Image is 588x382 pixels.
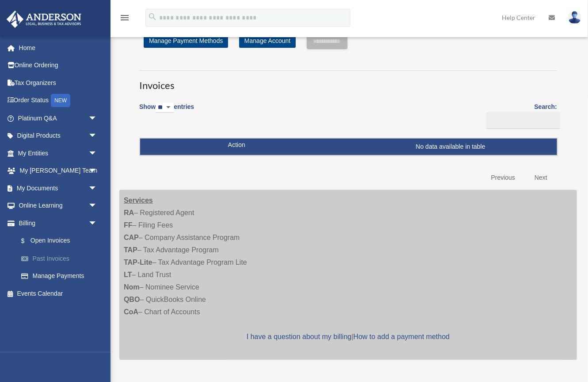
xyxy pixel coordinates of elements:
[156,103,174,113] select: Showentries
[124,246,137,254] strong: TAP
[26,235,31,247] span: $
[124,331,573,343] p: |
[124,271,132,278] strong: LT
[12,267,111,285] a: Manage Payments
[239,34,296,48] a: Manage Account
[119,15,130,23] a: menu
[88,144,106,162] span: arrow_drop_down
[124,296,140,303] strong: QBO
[6,214,111,232] a: Billingarrow_drop_down
[119,12,130,23] i: menu
[88,109,106,127] span: arrow_drop_down
[6,92,111,110] a: Order StatusNEW
[88,127,106,145] span: arrow_drop_down
[12,250,111,267] a: Past Invoices
[124,221,133,229] strong: FF
[568,11,581,24] img: User Pic
[88,162,106,180] span: arrow_drop_down
[88,179,106,197] span: arrow_drop_down
[140,139,557,155] td: No data available in table
[6,39,111,57] a: Home
[124,259,153,266] strong: TAP-Lite
[353,333,450,340] a: How to add a payment method
[6,144,111,162] a: My Entitiesarrow_drop_down
[124,283,140,291] strong: Nom
[6,179,111,197] a: My Documentsarrow_drop_down
[124,197,153,204] strong: Services
[6,57,111,74] a: Online Ordering
[6,74,111,92] a: Tax Organizers
[88,197,106,215] span: arrow_drop_down
[124,308,138,316] strong: CoA
[6,109,111,127] a: Platinum Q&Aarrow_drop_down
[485,169,522,187] a: Previous
[6,162,111,180] a: My [PERSON_NAME] Teamarrow_drop_down
[148,12,157,22] i: search
[12,232,106,250] a: $Open Invoices
[124,209,134,216] strong: RA
[247,333,351,340] a: I have a question about my billing
[139,70,557,93] h3: Invoices
[51,94,70,107] div: NEW
[486,112,560,129] input: Search:
[139,101,194,122] label: Show entries
[4,11,84,28] img: Anderson Advisors Platinum Portal
[6,197,111,215] a: Online Learningarrow_drop_down
[528,169,554,187] a: Next
[124,234,139,241] strong: CAP
[119,190,577,360] div: – Registered Agent – Filing Fees – Company Assistance Program – Tax Advantage Program – Tax Advan...
[144,34,228,48] a: Manage Payment Methods
[88,214,106,232] span: arrow_drop_down
[483,101,557,129] label: Search:
[6,285,111,302] a: Events Calendar
[6,127,111,145] a: Digital Productsarrow_drop_down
